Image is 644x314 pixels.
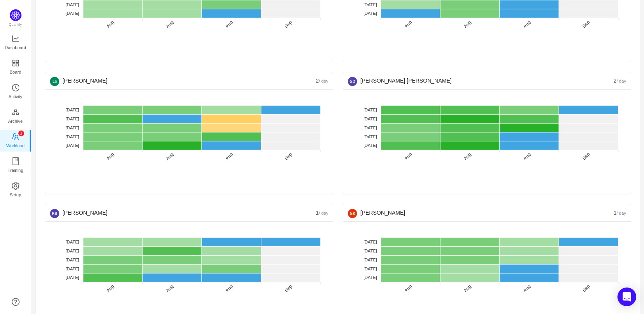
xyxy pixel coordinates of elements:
tspan: Aug [403,284,413,293]
span: 2 [614,78,626,84]
tspan: [DATE] [66,2,79,7]
tspan: [DATE] [363,116,377,121]
tspan: Aug [165,284,174,293]
tspan: [DATE] [66,134,79,139]
img: 783bf2584e32d26c8a89d29acf0356d7 [50,209,59,218]
span: Activity [9,89,22,104]
span: Quantify [9,23,22,26]
span: Workload [6,138,25,153]
tspan: Sep [581,283,591,293]
tspan: Aug [165,152,174,161]
a: Activity [12,84,20,100]
tspan: Aug [224,284,234,293]
i: icon: appstore [12,59,20,67]
tspan: [DATE] [363,275,377,280]
small: / day [617,79,626,83]
span: Board [10,64,21,80]
tspan: [DATE] [66,125,79,130]
tspan: Aug [463,284,472,293]
tspan: [DATE] [66,143,79,148]
tspan: [DATE] [66,116,79,121]
tspan: Sep [581,19,591,29]
tspan: Aug [165,19,174,29]
span: 1 [614,210,626,216]
span: 1 [316,210,328,216]
a: icon: question-circle [12,298,20,306]
a: Setup [12,182,20,198]
a: Training [12,158,20,173]
tspan: [DATE] [66,258,79,262]
span: Archive [8,113,23,129]
div: [PERSON_NAME] [50,204,316,221]
tspan: [DATE] [363,258,377,262]
i: icon: team [12,133,20,141]
small: / day [617,211,626,215]
div: [PERSON_NAME] [348,204,614,221]
tspan: Aug [522,19,532,29]
tspan: [DATE] [66,266,79,271]
span: Dashboard [5,40,26,55]
tspan: [DATE] [66,275,79,280]
tspan: Aug [463,152,472,161]
tspan: [DATE] [363,125,377,130]
tspan: [DATE] [363,249,377,253]
sup: 2 [18,131,24,136]
i: icon: history [12,84,20,92]
tspan: Aug [105,19,115,29]
a: icon: teamWorkload [12,133,20,149]
tspan: Aug [105,152,115,161]
small: / day [319,79,328,83]
tspan: [DATE] [363,2,377,7]
a: Board [12,60,20,75]
img: 881524e3a909fdb5c38b1d79ece79db8 [348,77,357,86]
tspan: Aug [403,19,413,29]
img: 4809ff19cb6d1f4cceb61558b70a124c [50,77,59,86]
tspan: Sep [283,151,293,161]
tspan: [DATE] [363,240,377,244]
tspan: [DATE] [66,108,79,112]
tspan: [DATE] [66,249,79,253]
tspan: Aug [463,19,472,29]
tspan: Aug [105,284,115,293]
i: icon: gold [12,108,20,116]
p: 2 [20,131,22,136]
tspan: Sep [283,19,293,29]
tspan: Aug [224,152,234,161]
div: [PERSON_NAME] [PERSON_NAME] [348,72,614,89]
tspan: [DATE] [363,266,377,271]
tspan: Aug [522,152,532,161]
span: Training [7,162,23,178]
tspan: [DATE] [66,11,79,16]
tspan: [DATE] [363,143,377,148]
a: Dashboard [12,35,20,51]
img: Quantify [10,9,21,21]
tspan: Aug [522,284,532,293]
tspan: Aug [403,152,413,161]
tspan: [DATE] [363,134,377,139]
tspan: Sep [581,151,591,161]
small: / day [319,211,328,215]
tspan: [DATE] [363,108,377,112]
img: 734681e4988fd7ef5a9846788bf638e7 [348,209,357,218]
tspan: Aug [224,19,234,29]
tspan: Sep [283,283,293,293]
i: icon: book [12,157,20,165]
div: [PERSON_NAME] [50,72,316,89]
span: 2 [316,78,328,84]
span: Setup [10,187,21,203]
div: Open Intercom Messenger [617,288,636,306]
a: Archive [12,109,20,124]
tspan: [DATE] [66,240,79,244]
i: icon: setting [12,182,20,190]
i: icon: line-chart [12,35,20,42]
tspan: [DATE] [363,11,377,16]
